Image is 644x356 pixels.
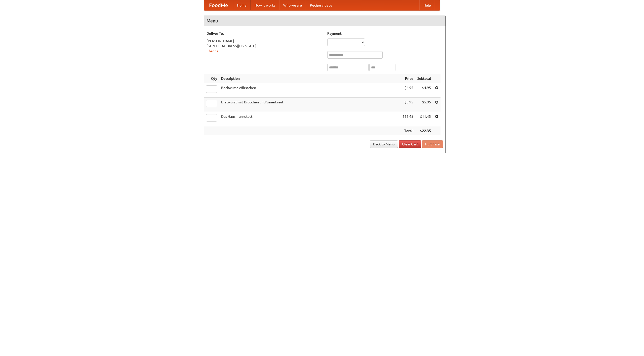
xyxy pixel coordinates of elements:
[219,112,400,126] td: Das Hausmannskost
[204,16,446,26] h4: Menu
[327,31,443,36] h5: Payment:
[251,0,279,10] a: How it works
[415,112,433,126] td: $11.45
[279,0,306,10] a: Who we are
[207,44,322,49] div: [STREET_ADDRESS][US_STATE]
[399,140,421,148] a: Clear Cart
[400,98,415,112] td: $5.95
[207,31,322,36] h5: Deliver To:
[400,74,415,83] th: Price
[370,140,398,148] a: Back to Menu
[400,83,415,98] td: $4.95
[400,112,415,126] td: $11.45
[204,0,233,10] a: FoodMe
[233,0,251,10] a: Home
[415,83,433,98] td: $4.95
[422,140,443,148] button: Purchase
[219,98,400,112] td: Bratwurst mit Brötchen und Sauerkraut
[400,126,415,136] th: Total:
[204,74,219,83] th: Qty
[207,38,322,44] div: [PERSON_NAME]
[415,126,433,136] th: $22.35
[219,74,400,83] th: Description
[415,74,433,83] th: Subtotal
[419,0,435,10] a: Help
[415,98,433,112] td: $5.95
[306,0,336,10] a: Recipe videos
[219,83,400,98] td: Bockwurst Würstchen
[207,49,219,53] a: Change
